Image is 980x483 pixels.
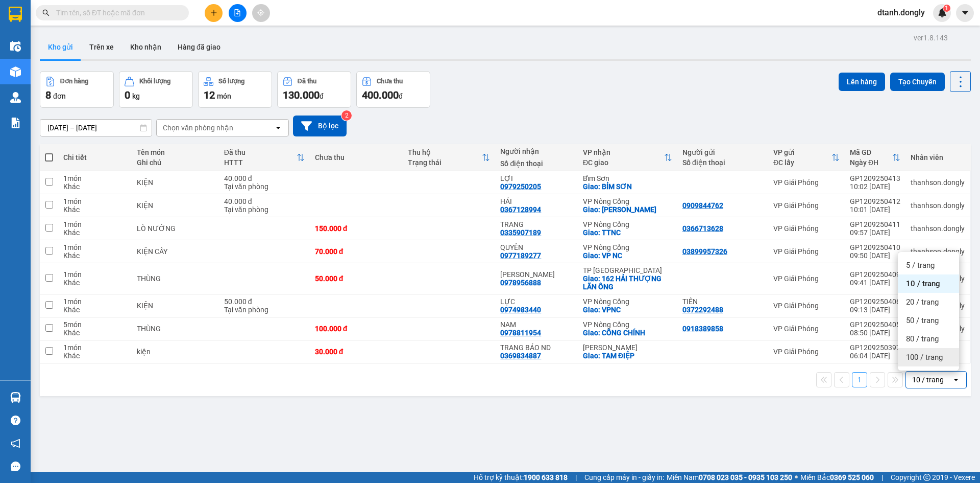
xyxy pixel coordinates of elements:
[906,279,940,289] span: 10 / trang
[682,306,723,314] div: 0372292488
[845,144,905,171] th: Toggle SortBy
[881,472,883,483] span: |
[500,320,573,329] div: NAM
[234,9,241,16] span: file-add
[63,297,127,306] div: 1 món
[315,325,398,333] div: 100.000 đ
[10,392,21,403] img: warehouse-icon
[500,251,541,260] div: 0977189277
[500,159,573,168] div: Số điện thoại
[137,325,214,333] div: THÙNG
[500,220,573,228] div: TRANG
[773,158,831,167] div: ĐC lấy
[850,343,900,352] div: GP1209250397
[850,270,900,279] div: GP1209250409
[408,148,482,156] div: Thu hộ
[773,148,831,156] div: VP gửi
[122,35,169,59] button: Kho nhận
[682,247,727,256] div: 03899957326
[911,178,965,187] div: thanhson.dongly
[500,343,573,352] div: TRANG BÁO ND
[850,228,900,237] div: 09:57 [DATE]
[229,4,247,22] button: file-add
[198,71,272,108] button: Số lượng12món
[283,89,320,101] span: 130.000
[911,153,965,162] div: Nhân viên
[10,41,21,52] img: warehouse-icon
[137,348,214,356] div: kiện
[9,7,22,22] img: logo-vxr
[583,243,672,251] div: VP Nông Cống
[315,348,398,356] div: 30.000 đ
[911,224,965,233] div: thanhson.dongly
[583,266,672,274] div: TP [GEOGRAPHIC_DATA]
[839,73,885,91] button: Lên hàng
[377,78,403,85] div: Chưa thu
[137,148,214,156] div: Tên món
[682,201,723,210] div: 0909844762
[850,297,900,306] div: GP1209250406
[137,201,214,210] div: KIỆN
[500,329,541,337] div: 0978811954
[63,243,127,251] div: 1 món
[252,4,270,22] button: aim
[938,8,947,17] img: icon-new-feature
[341,110,352,121] sup: 2
[850,306,900,314] div: 09:13 [DATE]
[952,376,960,384] svg: open
[583,220,672,228] div: VP Nông Cống
[830,473,874,481] strong: 0369 525 060
[224,148,297,156] div: Đã thu
[583,251,672,260] div: Giao: VP NC
[795,475,798,479] span: ⚪️
[869,6,933,19] span: dtanh.dongly
[800,472,874,483] span: Miền Bắc
[42,9,50,16] span: search
[682,297,763,306] div: TIÊN
[137,158,214,167] div: Ghi chú
[56,7,177,18] input: Tìm tên, số ĐT hoặc mã đơn
[961,8,970,17] span: caret-down
[63,329,127,337] div: Khác
[119,71,193,108] button: Khối lượng0kg
[63,197,127,205] div: 1 món
[682,148,763,156] div: Người gửi
[500,197,573,205] div: HẢI
[850,158,892,167] div: Ngày ĐH
[914,32,948,43] div: ver 1.8.143
[408,158,482,167] div: Trạng thái
[773,247,840,256] div: VP Giải Phóng
[583,174,672,182] div: Bỉm Sơn
[699,473,792,481] strong: 0708 023 035 - 0935 103 250
[137,302,214,310] div: KIỆN
[298,78,316,85] div: Đã thu
[356,71,430,108] button: Chưa thu400.000đ
[63,279,127,287] div: Khác
[224,182,305,191] div: Tại văn phòng
[583,343,672,352] div: [PERSON_NAME]
[362,89,399,101] span: 400.000
[210,9,217,16] span: plus
[850,205,900,214] div: 10:01 [DATE]
[583,158,664,167] div: ĐC giao
[850,251,900,260] div: 09:50 [DATE]
[906,334,939,344] span: 80 / trang
[584,472,664,483] span: Cung cấp máy in - giấy in:
[125,89,130,101] span: 0
[583,228,672,237] div: Giao: TTNC
[911,247,965,256] div: thanhson.dongly
[53,92,66,100] span: đơn
[399,92,403,100] span: đ
[500,182,541,191] div: 0979250205
[60,78,88,85] div: Đơn hàng
[63,228,127,237] div: Khác
[10,66,21,77] img: warehouse-icon
[898,252,959,371] ul: Menu
[850,174,900,182] div: GP1209250413
[315,247,398,256] div: 70.000 đ
[81,35,122,59] button: Trên xe
[906,352,943,362] span: 100 / trang
[10,118,21,128] img: solution-icon
[500,243,573,251] div: QUYÊN
[583,320,672,329] div: VP Nông Cống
